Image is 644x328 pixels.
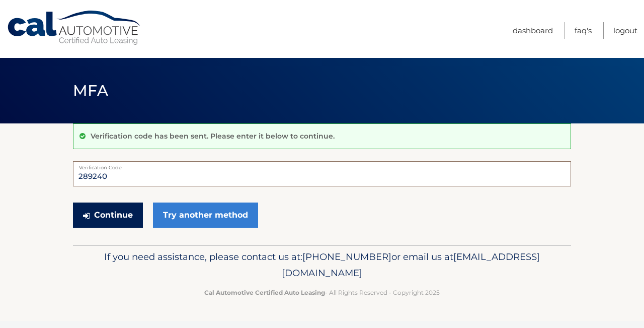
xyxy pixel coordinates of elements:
[613,22,637,39] a: Logout
[204,289,325,296] strong: Cal Automotive Certified Auto Leasing
[282,251,540,279] span: [EMAIL_ADDRESS][DOMAIN_NAME]
[79,287,565,298] p: - All Rights Reserved - Copyright 2025
[513,22,553,39] a: Dashboard
[91,132,335,141] p: Verification code has been sent. Please enter it below to continue.
[79,249,565,281] p: If you need assistance, please contact us at: or email us at
[302,251,391,263] span: [PHONE_NUMBER]
[575,22,592,39] a: FAQ's
[73,203,143,228] button: Continue
[73,161,571,169] label: Verification Code
[153,203,258,228] a: Try another method
[73,161,571,186] input: Verification Code
[7,10,142,46] a: Cal Automotive
[73,81,108,100] span: MFA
